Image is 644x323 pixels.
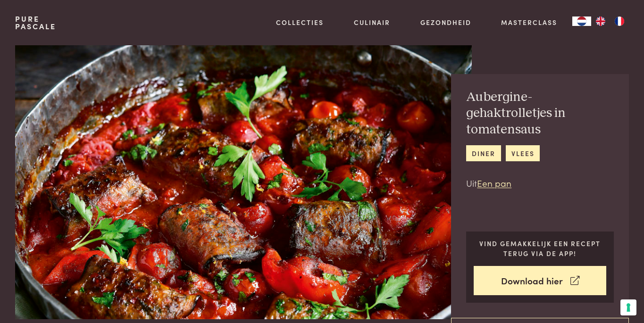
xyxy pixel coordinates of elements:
a: Culinair [354,17,390,27]
img: Aubergine-gehaktrolletjes in tomatensaus [15,45,472,319]
h2: Aubergine-gehaktrolletjes in tomatensaus [466,89,614,138]
a: diner [466,145,501,161]
a: PurePascale [15,15,56,30]
p: Vind gemakkelijk een recept terug via de app! [474,239,606,258]
div: Language [572,17,591,26]
aside: Language selected: Nederlands [572,17,629,26]
a: FR [610,17,629,26]
a: vlees [506,145,540,161]
a: Gezondheid [420,17,471,27]
a: NL [572,17,591,26]
button: Uw voorkeuren voor toestemming voor trackingtechnologieën [620,299,636,315]
a: Een pan [477,176,511,189]
a: Collecties [276,17,324,27]
a: EN [591,17,610,26]
a: Download hier [474,266,606,296]
ul: Language list [591,17,629,26]
a: Masterclass [501,17,557,27]
p: Uit [466,176,614,190]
